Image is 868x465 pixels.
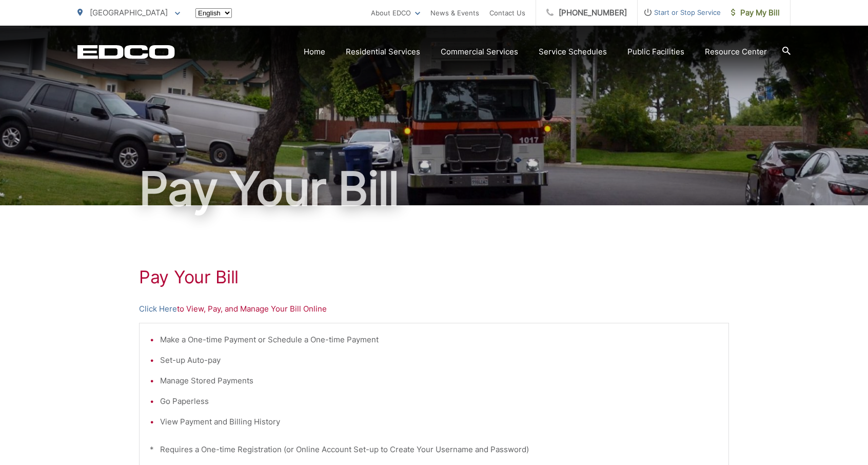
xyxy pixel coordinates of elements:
a: Home [304,46,325,58]
span: Pay My Bill [731,7,780,19]
a: Service Schedules [539,46,607,58]
li: View Payment and Billing History [160,416,718,428]
a: News & Events [430,7,479,19]
a: Click Here [139,303,177,315]
select: Select a language [195,8,232,18]
a: EDCD logo. Return to the homepage. [77,45,175,59]
li: Manage Stored Payments [160,375,718,387]
li: Go Paperless [160,395,718,408]
a: Public Facilities [627,46,684,58]
p: * Requires a One-time Registration (or Online Account Set-up to Create Your Username and Password) [150,443,718,456]
a: Resource Center [705,46,767,58]
a: Contact Us [489,7,525,19]
span: [GEOGRAPHIC_DATA] [90,8,168,17]
p: to View, Pay, and Manage Your Bill Online [139,303,729,315]
h1: Pay Your Bill [139,267,729,287]
h1: Pay Your Bill [77,163,791,215]
li: Make a One-time Payment or Schedule a One-time Payment [160,334,718,346]
a: About EDCO [371,7,420,19]
a: Residential Services [346,46,420,58]
a: Commercial Services [441,46,518,58]
li: Set-up Auto-pay [160,354,718,366]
